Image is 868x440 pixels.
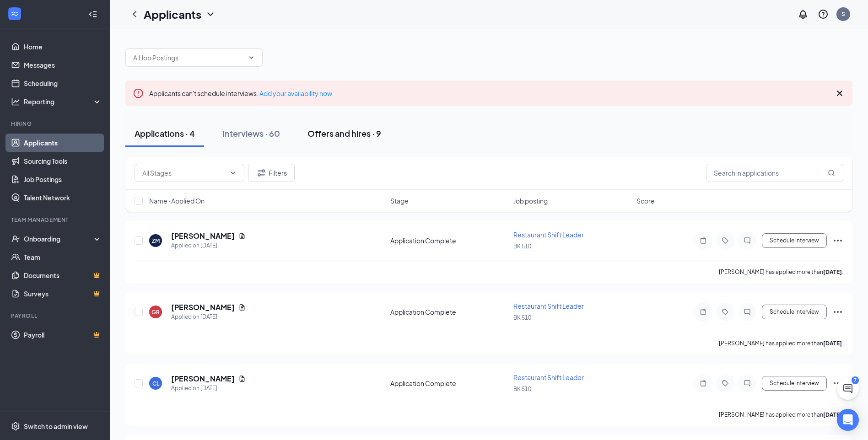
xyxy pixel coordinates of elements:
svg: Tag [720,380,731,387]
div: Switch to admin view [24,422,88,431]
a: Sourcing Tools [24,152,102,170]
svg: Tag [720,237,731,244]
div: Applications · 4 [135,128,195,139]
svg: Ellipses [832,306,843,317]
a: PayrollCrown [24,326,102,344]
div: Payroll [11,312,100,320]
b: [DATE] [823,268,842,275]
div: ZM [152,237,160,245]
a: Scheduling [24,74,102,92]
p: [PERSON_NAME] has applied more than . [719,268,843,276]
div: GR [151,308,160,316]
div: Offers and hires · 9 [307,128,381,139]
svg: Collapse [88,10,97,19]
svg: UserCheck [11,234,20,243]
svg: Ellipses [832,235,843,246]
a: Job Postings [24,170,102,188]
a: Talent Network [24,188,102,207]
div: Application Complete [390,236,508,245]
svg: QuestionInfo [818,9,829,20]
svg: Document [238,304,246,311]
svg: Notifications [798,9,809,20]
svg: Analysis [11,97,20,106]
button: Schedule Interview [762,376,827,391]
span: Applicants can't schedule interviews. [149,89,332,97]
svg: Document [238,232,246,240]
div: Applied on [DATE] [171,312,246,322]
h1: Applicants [144,6,201,22]
span: Restaurant Shift Leader [513,231,584,239]
span: BK 510 [513,314,531,321]
div: S [841,10,845,18]
svg: ChatActive [842,383,853,394]
svg: ChevronLeft [129,9,140,20]
span: Name · Applied On [149,196,205,205]
svg: Document [238,375,246,382]
svg: Cross [834,88,845,99]
div: Hiring [11,120,100,128]
a: Add your availability now [259,89,332,97]
svg: Settings [11,422,20,431]
svg: MagnifyingGlass [828,169,835,177]
input: All Stages [142,168,226,178]
span: BK 510 [513,386,531,392]
div: Reporting [24,97,102,106]
span: Stage [390,196,409,205]
svg: ChevronDown [229,169,237,177]
button: Schedule Interview [762,305,827,319]
a: DocumentsCrown [24,266,102,284]
svg: Error [133,88,144,99]
div: 7 [852,376,859,384]
svg: ChatInactive [742,308,753,316]
svg: ChatInactive [742,237,753,244]
svg: ChevronDown [205,9,216,20]
div: Team Management [11,216,100,224]
div: Application Complete [390,307,508,317]
b: [DATE] [823,340,842,347]
svg: WorkstreamLogo [10,9,19,18]
div: Interviews · 60 [222,128,280,139]
h5: [PERSON_NAME] [171,374,235,384]
input: Search in applications [706,164,843,182]
a: Applicants [24,134,102,152]
a: Messages [24,56,102,74]
svg: Ellipses [832,378,843,389]
div: Applied on [DATE] [171,241,246,250]
button: ChatActive [837,378,859,400]
a: Team [24,248,102,266]
span: Restaurant Shift Leader [513,373,584,381]
svg: Tag [720,308,731,316]
svg: Filter [256,167,267,178]
svg: Note [698,237,709,244]
svg: ChevronDown [248,54,255,61]
button: Schedule Interview [762,233,827,248]
svg: Note [698,308,709,316]
button: Filter Filters [248,164,295,182]
svg: Note [698,380,709,387]
p: [PERSON_NAME] has applied more than . [719,339,843,347]
span: BK 510 [513,243,531,250]
div: CL [152,380,159,387]
input: All Job Postings [133,53,244,63]
h5: [PERSON_NAME] [171,302,235,312]
div: Open Intercom Messenger [837,409,859,431]
div: Onboarding [24,234,94,243]
span: Job posting [513,196,548,205]
b: [DATE] [823,411,842,418]
div: Application Complete [390,379,508,388]
p: [PERSON_NAME] has applied more than . [719,411,843,419]
svg: ChatInactive [742,380,753,387]
span: Score [636,196,655,205]
h5: [PERSON_NAME] [171,231,235,241]
div: Applied on [DATE] [171,384,246,393]
a: SurveysCrown [24,284,102,303]
a: Home [24,38,102,56]
span: Restaurant Shift Leader [513,302,584,310]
